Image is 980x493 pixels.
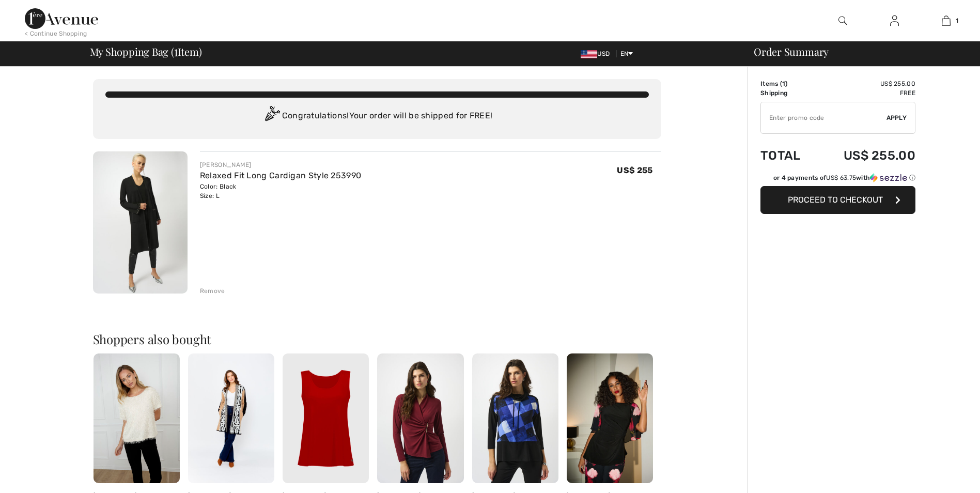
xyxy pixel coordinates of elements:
td: Items ( ) [760,79,816,88]
div: or 4 payments ofUS$ 63.75withSezzle Click to learn more about Sezzle [760,173,915,186]
td: Total [760,138,816,173]
img: 1ère Avenue [25,8,98,29]
input: Promo code [761,102,886,133]
td: Free [816,88,915,98]
td: US$ 255.00 [816,79,915,88]
img: Sleeveless Scoop Neck Pullover Style 251970 [283,353,369,483]
img: Floral Crew Neck Pullover Style 253763 [567,353,653,483]
span: 1 [782,80,785,87]
td: US$ 255.00 [816,138,915,173]
span: USD [581,50,614,57]
span: Apply [886,113,907,122]
div: or 4 payments of with [773,173,915,182]
span: US$ 255 [617,165,652,175]
img: Chic V-Neck Pullover Style 253020 [377,353,463,483]
img: Relaxed Fit Long Cardigan Style 253990 [93,151,188,294]
img: search the website [838,14,847,27]
img: My Bag [942,14,951,27]
div: < Continue Shopping [25,29,87,38]
span: My Shopping Bag ( Item) [90,47,202,57]
img: My Info [890,14,899,27]
a: 1 [921,14,971,27]
button: Proceed to Checkout [760,186,915,214]
div: [PERSON_NAME] [200,160,361,170]
span: 1 [956,16,958,25]
td: Shipping [760,88,816,98]
h2: Shoppers also bought [93,333,661,345]
img: Fringe Pullover Style 259739 [94,353,180,483]
span: 1 [174,44,178,57]
span: EN [620,50,633,57]
img: Sezzle [870,173,907,182]
img: Open-Front Animal-Print Cardigan Style 243497u [188,353,274,483]
span: Proceed to Checkout [788,195,883,205]
div: Order Summary [741,47,974,57]
div: Remove [200,286,225,296]
img: Congratulation2.svg [261,106,282,127]
a: Relaxed Fit Long Cardigan Style 253990 [200,171,361,180]
img: Cowl Neck Plaid Pullover Style 253265 [472,353,558,483]
a: Sign In [882,14,907,27]
img: US Dollar [581,50,597,58]
div: Color: Black Size: L [200,182,361,201]
div: Congratulations! Your order will be shipped for FREE! [105,106,649,127]
span: US$ 63.75 [826,174,856,181]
